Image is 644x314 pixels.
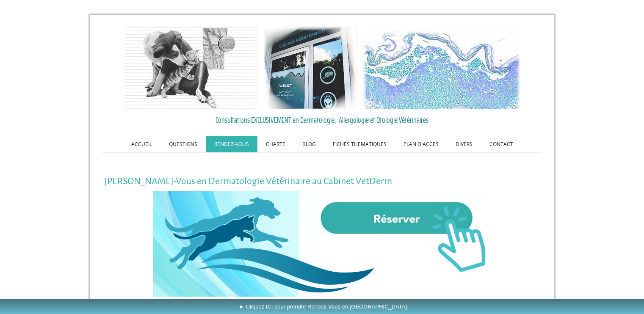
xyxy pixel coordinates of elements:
[239,303,407,310] span: ► Cliquez ICI pour prendre Rendez-Vous en [GEOGRAPHIC_DATA]
[123,136,160,152] a: ACCUEIL
[257,136,294,152] a: CHARTE
[395,136,447,152] a: PLAN D'ACCES
[481,136,522,152] a: CONTACT
[104,113,540,126] a: Consultations EXCLUSIVEMENT en Dermatologie, Allergologie et Otologie Vétérinaires
[153,191,492,297] img: Rendez-Vous en Ligne au Cabinet VetDerm
[104,176,540,187] h1: [PERSON_NAME]-Vous en Dermatologie Vétérinaire au Cabinet VetDerm
[294,136,324,152] a: BLOG
[206,136,257,152] a: RENDEZ-VOUS
[447,136,481,152] a: DIVERS
[324,136,395,152] a: FICHES THEMATIQUES
[160,136,206,152] a: QUESTIONS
